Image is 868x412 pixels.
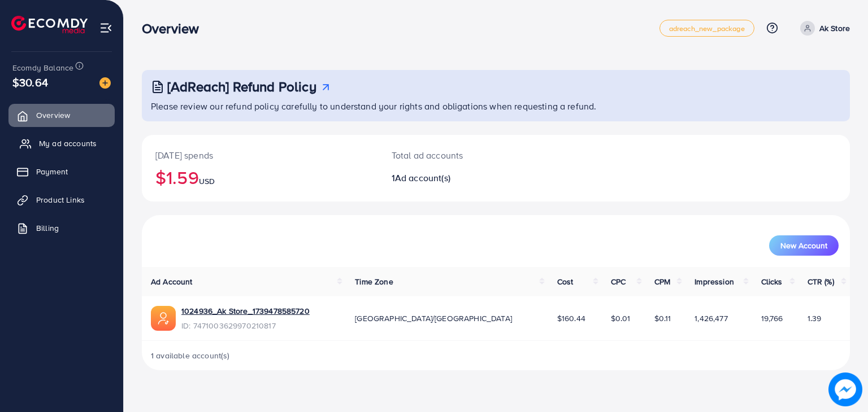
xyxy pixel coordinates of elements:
[151,99,843,113] p: Please review our refund policy carefully to understand your rights and obligations when requesti...
[8,217,115,239] a: Billing
[654,313,671,324] span: $0.11
[199,176,215,187] span: USD
[819,21,850,35] p: Ak Store
[155,166,364,188] h2: $1.59
[808,276,834,287] span: CTR (%)
[392,148,541,162] p: Total ad accounts
[695,276,734,287] span: Impression
[780,242,827,249] span: New Account
[167,78,316,95] h3: [AdReach] Refund Policy
[36,194,85,205] span: Product Links
[611,313,631,324] span: $0.01
[796,21,850,36] a: Ak Store
[355,276,393,287] span: Time Zone
[392,173,541,183] h2: 1
[557,313,585,324] span: $160.44
[828,372,862,406] img: image
[142,20,208,37] h3: Overview
[151,276,193,287] span: Ad Account
[395,172,450,184] span: Ad account(s)
[181,305,310,317] a: 1024936_Ak Store_1739478585720
[659,20,754,37] a: adreach_new_package
[36,166,68,177] span: Payment
[808,313,822,324] span: 1.39
[151,350,230,361] span: 1 available account(s)
[8,160,115,183] a: Payment
[695,313,727,324] span: 1,426,477
[8,104,115,126] a: Overview
[181,320,310,331] span: ID: 7471003629970210817
[8,132,115,155] a: My ad accounts
[669,25,745,32] span: adreach_new_package
[12,74,48,90] span: $30.64
[557,276,574,287] span: Cost
[36,222,59,234] span: Billing
[39,138,97,149] span: My ad accounts
[11,16,88,33] img: logo
[355,313,512,324] span: [GEOGRAPHIC_DATA]/[GEOGRAPHIC_DATA]
[761,313,783,324] span: 19,766
[151,306,176,331] img: ic-ads-acc.e4c84228.svg
[155,148,364,162] p: [DATE] spends
[36,109,70,121] span: Overview
[12,62,73,73] span: Ecomdy Balance
[761,276,783,287] span: Clicks
[99,77,111,89] img: image
[8,189,115,211] a: Product Links
[99,21,112,34] img: menu
[769,235,839,256] button: New Account
[611,276,626,287] span: CPC
[654,276,670,287] span: CPM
